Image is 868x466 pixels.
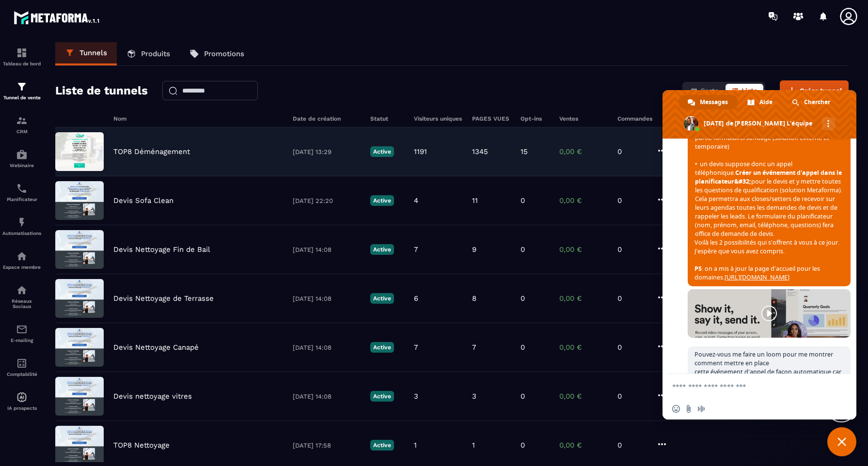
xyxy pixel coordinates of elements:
img: social-network [16,284,28,296]
img: image [55,377,104,416]
p: 0,00 € [559,294,608,303]
span: Insérer un emoji [672,405,680,413]
p: Active [370,244,394,255]
p: [DATE] 22:20 [293,197,361,204]
h2: Liste de tunnels [55,81,148,100]
img: image [55,132,104,171]
p: 0,00 € [559,196,608,205]
p: Devis nettoyage vitres [113,392,192,401]
p: Devis Nettoyage Canapé [113,343,199,352]
p: 0,00 € [559,441,608,450]
h6: Opt-ins [521,115,550,122]
a: emailemailE-mailing [2,316,41,350]
p: 0 [521,392,525,401]
p: 0 [617,147,647,156]
h6: Statut [370,115,404,122]
p: Active [370,391,394,402]
img: automations [16,217,28,228]
p: Espace membre [2,264,41,270]
p: Tunnels [79,48,107,57]
p: Planificateur [2,197,41,202]
p: 11 [472,196,478,205]
p: 8 [472,294,476,303]
span: Chercher [804,95,830,109]
img: logo [14,9,101,26]
h6: Visiteurs uniques [414,115,462,122]
img: formation [16,115,28,126]
img: automations [16,250,28,262]
a: formationformationTableau de bord [2,40,41,74]
p: Devis Sofa Clean [113,196,174,205]
a: automationsautomationsWebinaire [2,141,41,175]
p: 4 [414,196,418,205]
img: image [55,328,104,367]
p: Devis Nettoyage de Terrasse [113,294,214,303]
a: Produits [117,42,180,65]
a: Aide [739,95,782,109]
img: scheduler [16,183,28,194]
span: Créer tunnel [800,86,842,95]
p: [DATE] 14:08 [293,344,361,351]
a: formationformationTunnel de vente [2,74,41,108]
p: TOP8 Déménagement [113,147,190,156]
p: Réseaux Sociaux [2,298,41,309]
p: Active [370,195,394,206]
p: 0,00 € [559,245,608,254]
p: [DATE] 13:29 [293,148,361,155]
a: [URL][DOMAIN_NAME] [725,273,789,281]
p: Devis Nettoyage Fin de Bail [113,245,210,254]
span: Carte [700,87,719,94]
p: E-mailing [2,338,41,343]
p: 3 [414,392,418,401]
img: image [55,181,104,220]
p: Active [370,440,394,450]
span: Envoyer un fichier [685,405,693,413]
a: schedulerschedulerPlanificateur [2,175,41,209]
p: 0 [617,392,647,401]
p: IA prospects [2,405,41,411]
p: Active [370,146,394,157]
p: 6 [414,294,418,303]
span: Pouvez-vous me faire un loom pour me montrer comment mettre en place cette événement d’appel de f... [694,350,841,393]
span: Aide [759,95,773,109]
p: 0 [521,294,525,303]
p: 0 [617,196,647,205]
p: 0 [521,343,525,352]
span: PS [694,264,702,273]
a: Promotions [180,42,254,65]
img: formation [16,47,28,59]
a: Messages [679,95,738,109]
p: 0,00 € [559,147,608,156]
p: 0 [617,343,647,352]
a: formationformationCRM [2,108,41,141]
p: Tableau de bord [2,61,41,66]
a: social-networksocial-networkRéseaux Sociaux [2,277,41,316]
p: 0 [521,441,525,450]
h6: Commandes [617,115,652,122]
p: 0 [521,245,525,254]
p: 0,00 € [559,343,608,352]
p: Webinaire [2,163,41,168]
p: 0 [617,245,647,254]
span: Message audio [697,405,705,413]
span: un devis suppose donc un appel téléphonique. pour le devis et y mettre toutes les questions de qu... [695,160,843,238]
img: automations [16,391,28,403]
p: [DATE] 14:08 [293,246,361,253]
p: 1 [472,441,475,450]
p: 0 [521,196,525,205]
span: Créer un événement d'appel dans le planificateur&#32; [695,169,842,186]
p: Active [370,342,394,353]
button: Liste [726,84,763,97]
a: Fermer le chat [827,427,856,456]
p: 1 [414,441,417,450]
img: image [55,279,104,318]
h6: Date de création [293,115,361,122]
img: image [55,230,104,269]
button: Carte [684,84,725,97]
p: [DATE] 14:08 [293,393,361,400]
a: Chercher [783,95,840,109]
img: email [16,324,28,335]
p: Produits [141,49,170,58]
p: 0 [617,294,647,303]
span: Bonjour, Sur toutes vos pages,**&#32;vous souhaitez avoir un formulaire de devis**. , je vais vou... [694,64,844,281]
